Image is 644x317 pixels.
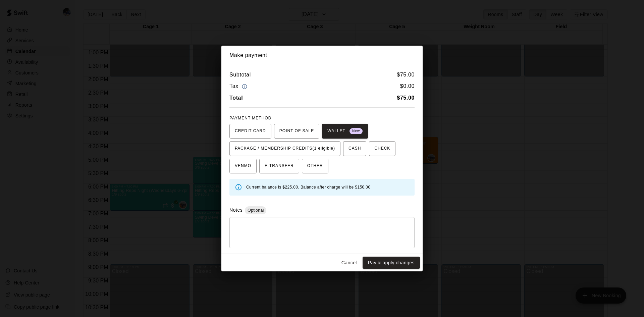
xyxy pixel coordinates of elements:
span: PACKAGE / MEMBERSHIP CREDITS (1 eligible) [235,143,335,154]
button: PACKAGE / MEMBERSHIP CREDITS(1 eligible) [229,141,340,156]
span: CHECK [374,143,390,154]
span: CASH [348,143,361,154]
span: WALLET [327,126,363,137]
button: CASH [343,141,366,156]
span: VENMO [235,161,251,171]
h6: $ 0.00 [400,82,415,91]
h2: Make payment [221,46,423,65]
h6: $ 75.00 [397,70,415,79]
span: PAYMENT METHOD [229,116,271,120]
b: Total [229,95,243,101]
span: New [350,127,363,136]
button: WALLET New [322,124,368,139]
label: Notes [229,207,243,213]
span: POINT OF SALE [279,126,314,137]
button: OTHER [302,159,328,173]
span: OTHER [307,161,323,171]
span: Current balance is $225.00. Balance after charge will be $150.00 [246,185,371,190]
button: POINT OF SALE [274,124,319,139]
button: CREDIT CARD [229,124,271,139]
span: Optional [245,208,266,213]
h6: Tax [229,82,249,91]
button: VENMO [229,159,257,173]
button: E-TRANSFER [259,159,299,173]
button: CHECK [369,141,395,156]
b: $ 75.00 [397,95,415,101]
button: Cancel [338,257,360,269]
h6: Subtotal [229,70,251,79]
span: E-TRANSFER [265,161,294,171]
button: Pay & apply changes [363,257,420,269]
span: CREDIT CARD [235,126,266,137]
